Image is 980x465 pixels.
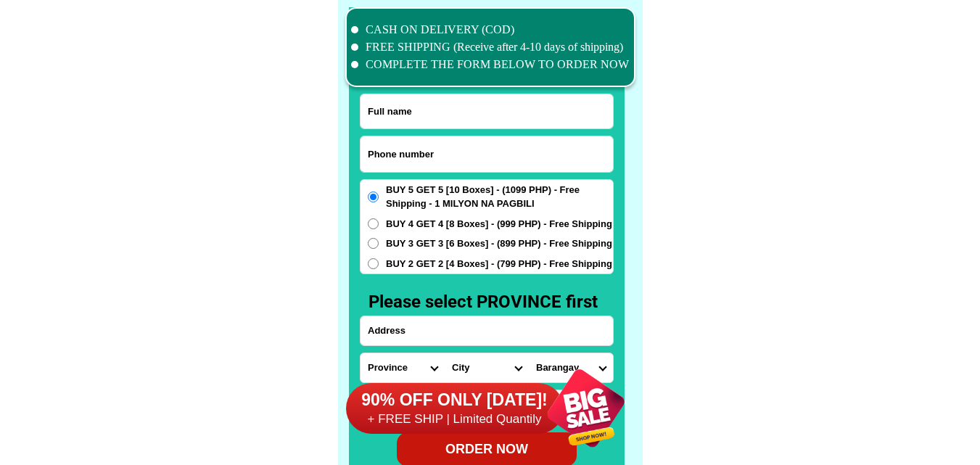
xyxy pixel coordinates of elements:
li: FREE SHIPPING (Receive after 4-10 days of shipping) [351,38,630,56]
span: BUY 2 GET 2 [4 Boxes] - (799 PHP) - Free Shipping [386,257,612,271]
span: BUY 5 GET 5 [10 Boxes] - (1099 PHP) - Free Shipping - 1 MILYON NA PAGBILI [386,183,613,211]
h3: Please select PROVINCE first [368,289,612,315]
li: COMPLETE THE FORM BELOW TO ORDER NOW [351,56,630,73]
input: BUY 5 GET 5 [10 Boxes] - (1099 PHP) - Free Shipping - 1 MILYON NA PAGBILI [368,192,379,202]
input: Input full_name [361,94,613,128]
h6: 90% OFF ONLY [DATE]! [346,390,564,411]
span: BUY 4 GET 4 [8 Boxes] - (999 PHP) - Free Shipping [386,217,612,231]
span: BUY 3 GET 3 [6 Boxes] - (899 PHP) - Free Shipping [386,236,612,251]
input: Input address [361,316,613,345]
li: CASH ON DELIVERY (COD) [351,21,630,38]
input: Input phone_number [361,136,613,172]
input: BUY 3 GET 3 [6 Boxes] - (899 PHP) - Free Shipping [368,238,379,249]
input: BUY 4 GET 4 [8 Boxes] - (999 PHP) - Free Shipping [368,218,379,229]
h6: + FREE SHIP | Limited Quantily [346,411,564,427]
input: BUY 2 GET 2 [4 Boxes] - (799 PHP) - Free Shipping [368,258,379,269]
